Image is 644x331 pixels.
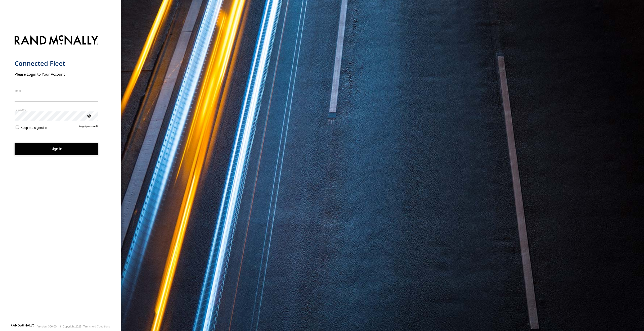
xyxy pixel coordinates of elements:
div: Version: 306.00 [37,325,57,328]
a: Forgot password? [79,125,98,130]
h2: Please Login to Your Account [15,72,98,77]
span: Keep me signed in [20,126,47,130]
input: Keep me signed in [16,126,19,129]
label: Password [15,108,98,111]
div: ViewPassword [86,113,91,118]
button: Sign in [15,143,98,155]
form: main [15,32,106,323]
a: Terms and Conditions [83,325,110,328]
a: Visit our Website [11,324,34,329]
div: © Copyright 2025 - [60,325,110,328]
label: Email [15,89,98,93]
h1: Connected Fleet [15,59,98,68]
img: Rand McNally [15,34,98,47]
